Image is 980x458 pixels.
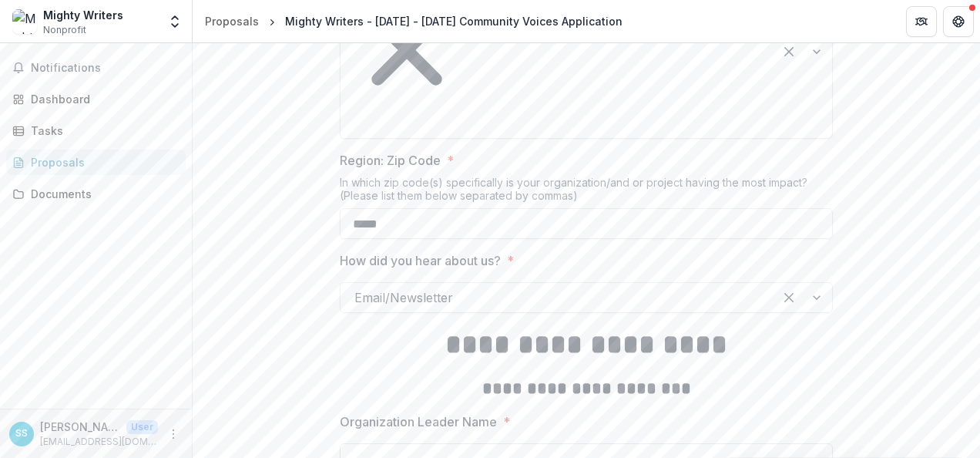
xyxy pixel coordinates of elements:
[43,23,86,37] span: Nonprofit
[199,10,265,32] a: Proposals
[6,86,186,112] a: Dashboard
[943,6,974,37] button: Get Help
[906,6,937,37] button: Partners
[12,9,37,34] img: Mighty Writers
[126,420,158,434] p: User
[164,425,183,443] button: More
[15,429,28,439] div: Sukripa Shah
[31,91,173,107] div: Dashboard
[164,6,186,37] button: Open entity switcher
[31,154,173,170] div: Proposals
[31,186,173,202] div: Documents
[31,62,180,75] span: Notifications
[340,251,501,270] p: How did you hear about us?
[777,39,801,64] div: Clear selected options
[40,419,120,435] p: [PERSON_NAME]
[285,13,623,29] div: Mighty Writers - [DATE] - [DATE] Community Voices Application
[6,181,186,207] a: Documents
[205,13,259,29] div: Proposals
[31,123,173,139] div: Tasks
[340,151,441,170] p: Region: Zip Code
[777,285,801,310] div: Clear selected options
[43,7,123,23] div: Mighty Writers
[340,176,833,208] div: In which zip code(s) specifically is your organization/and or project having the most impact? (Pl...
[6,118,186,143] a: Tasks
[6,150,186,175] a: Proposals
[340,413,497,431] p: Organization Leader Name
[199,10,629,32] nav: breadcrumb
[40,435,158,449] p: [EMAIL_ADDRESS][DOMAIN_NAME]
[6,56,186,80] button: Notifications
